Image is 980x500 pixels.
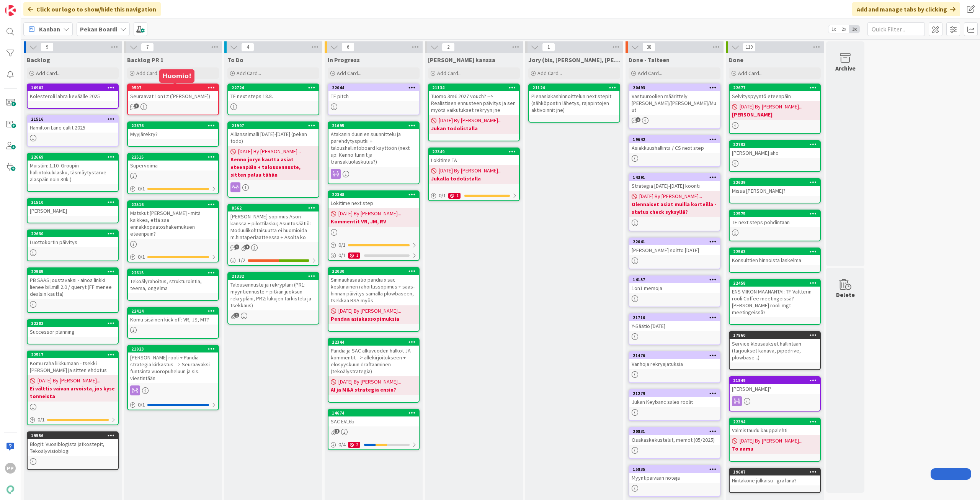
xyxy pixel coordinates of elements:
div: 21710Y-Säätiö [DATE] [629,314,720,331]
span: Kanban [39,25,60,34]
span: 0 / 1 [138,401,145,409]
a: 9507Seuraavat 1on1:t ([PERSON_NAME]) [127,84,219,115]
div: Myyjärekry? [128,129,218,139]
div: 0/1 [128,400,218,410]
a: 19607Hintakone julkaisu - grafana? [729,468,821,493]
div: 22414Komu sisäinen kick off: VR, JS, MT? [128,308,218,325]
div: Konsulttien hinnoista laskelma [730,255,820,265]
a: 22030Sininauhasäätiö pandia x sac keskinäinen rahoitussopimus + saas-hinnan päivitys samalla plow... [328,267,420,332]
div: 21510[PERSON_NAME] [28,199,118,216]
a: 22044TF pitch [328,84,420,115]
div: Muistiin: 1.10. Groupin hallintokululasku, täsmäytystarve alaspäin noin 30k ( [28,161,118,184]
div: 21516 [28,116,118,123]
div: 22382Successor planning [28,320,118,337]
img: Visit kanbanzone.com [5,5,16,16]
div: 21124Pienasiakashinnoittelun next stepit (sähköpostin lähetys, rajapintojen aktivoinnit jne) [529,84,619,115]
a: 22630Luottokortin päivitys [27,230,119,261]
div: 21510 [31,200,118,205]
a: 16902Kolesteroli labra keväälle 2025 [27,84,119,109]
div: 15835 [629,466,720,473]
a: 22517Komu raha liikkumaan - tsekki [PERSON_NAME] ja sitten ehdotus[DATE] By [PERSON_NAME]...Ei vä... [27,351,119,425]
span: Add Card... [537,70,562,77]
div: 21476 [633,353,720,358]
a: 22703[PERSON_NAME] aho [729,140,821,172]
div: [PERSON_NAME] aho [730,148,820,158]
div: 21923[PERSON_NAME] rooli + Pandia strategia kirkastus --> Seuraavaksi funtsinta vuoropuheluun ja ... [128,346,218,383]
div: 22458ENS VIIKON MAANANTAI: TF Valtterin rooli Coffee meetingeissä? [PERSON_NAME] rooli mgt meetin... [730,280,820,317]
div: 22639Missä [PERSON_NAME]? [730,179,820,196]
div: 19642Asiakkuushallinta / CS next step [629,136,720,153]
div: Tekoälyrahoitus, strukturointia, teema, ongelma [128,276,218,293]
span: 1 / 2 [238,256,245,264]
div: 0/1 [328,240,419,250]
a: 21332Talousennuste ja rekrypläni (PR1: myyntiennuste + pitkän juoksun rekrypläni, PR2: lukujen ta... [227,272,319,325]
div: Missä [PERSON_NAME]? [730,186,820,196]
span: 0 / 1 [38,416,45,424]
div: PB SAAS joustavaksi - ainoa linkki lienee billmill 2.0 / queryt (FF menee dealsin kautta) [28,275,118,299]
div: 141571on1 memoja [629,276,720,293]
a: 19642Asiakkuushallinta / CS next step [629,135,720,167]
a: 19556Blogit: Vuosiblogista jatkostepit, Tekoälyvisioblogi [27,431,119,470]
div: 22041[PERSON_NAME] soitto [DATE] [629,238,720,255]
div: 19556 [31,433,118,438]
div: Komu raha liikkumaan - tsekki [PERSON_NAME] ja sitten ehdotus [28,358,118,375]
div: 16902 [28,84,118,91]
a: 22041[PERSON_NAME] soitto [DATE] [629,238,720,269]
div: 22394 [733,419,820,425]
a: 22676Myyjärekry? [127,121,219,147]
div: Hamilton Lane callit 2025 [28,123,118,133]
div: 15835 [633,467,720,472]
div: Successor planning [28,327,118,337]
b: Jukan todolistalla [431,125,517,132]
div: 14391Strategia [DATE]-[DATE] koonti [629,174,720,191]
span: 0 / 1 [338,251,346,259]
div: 14157 [629,276,720,283]
div: 21997 [232,123,318,128]
a: 21695Atakanin duunien suunnittelu ja parehdytysputki + taloushallintoboard käyttöön (next up: Ken... [328,121,420,184]
div: 22676 [131,123,218,128]
div: SAC EVL6b [328,416,419,426]
div: 22563 [730,248,820,255]
div: 21332 [228,273,318,280]
div: 21476 [629,352,720,359]
div: Valmistaudu kauppalehti [730,425,820,435]
div: [PERSON_NAME] [28,206,118,216]
a: 22575TF next steps pohdintaan [729,210,821,241]
div: 22703[PERSON_NAME] aho [730,141,820,158]
b: Pekan Boardi [80,25,117,33]
span: [DATE] By [PERSON_NAME]... [338,378,401,386]
a: 15835Myyntipäivään noteja [629,465,720,497]
div: 22639 [730,179,820,186]
div: 21923 [131,346,218,352]
div: 16902 [31,85,118,90]
div: 8562[PERSON_NAME] sopimus Ason kanssa + pilottilasku; Asuntosäätiö: Moduulikohtaisuutta ei huomio... [228,205,318,242]
span: 0 / 1 [338,241,346,249]
div: 22724TF next steps 18.8. [228,84,318,101]
div: TF next steps 18.8. [228,91,318,101]
a: 20493Vastuuroolien määrittely [PERSON_NAME]/[PERSON_NAME]/Muut [629,84,720,129]
div: 21510 [28,199,118,206]
span: 0 / 1 [138,253,145,261]
div: 22344 [328,339,419,346]
span: 1 [335,429,340,434]
a: 22639Missä [PERSON_NAME]? [729,178,821,203]
div: 14674 [328,410,419,416]
div: Pienasiakashinnoittelun next stepit (sähköpostin lähetys, rajapintojen aktivoinnit jne) [529,91,619,115]
a: 21710Y-Säätiö [DATE] [629,313,720,345]
a: 21476Vanhoja rekryajatuksia [629,351,720,383]
div: 22724 [228,84,318,91]
a: 21997Allianssimalli [DATE]-[DATE] (pekan todo)[DATE] By [PERSON_NAME]...Kenno joryn kautta asiat ... [227,121,319,198]
div: [PERSON_NAME] rooli + Pandia strategia kirkastus --> Seuraavaksi funtsinta vuoropuheluun ja sis. ... [128,352,218,383]
div: 14391 [633,175,720,180]
div: 22585PB SAAS joustavaksi - ainoa linkki lienee billmill 2.0 / queryt (FF menee dealsin kautta) [28,268,118,299]
div: 22517 [28,351,118,358]
div: 22563Konsulttien hinnoista laskelma [730,248,820,265]
span: Add Card... [638,70,662,77]
div: 22414 [128,308,218,315]
a: 21849[PERSON_NAME]? [729,376,821,411]
span: [DATE] By [PERSON_NAME]... [338,307,401,315]
div: 22458 [733,280,820,286]
div: 17860 [733,333,820,338]
div: 17860Service klousaukset hallintaan (tarjoukset kanava, pipedrive, plowbase...) [730,332,820,362]
span: 3 [134,103,139,108]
